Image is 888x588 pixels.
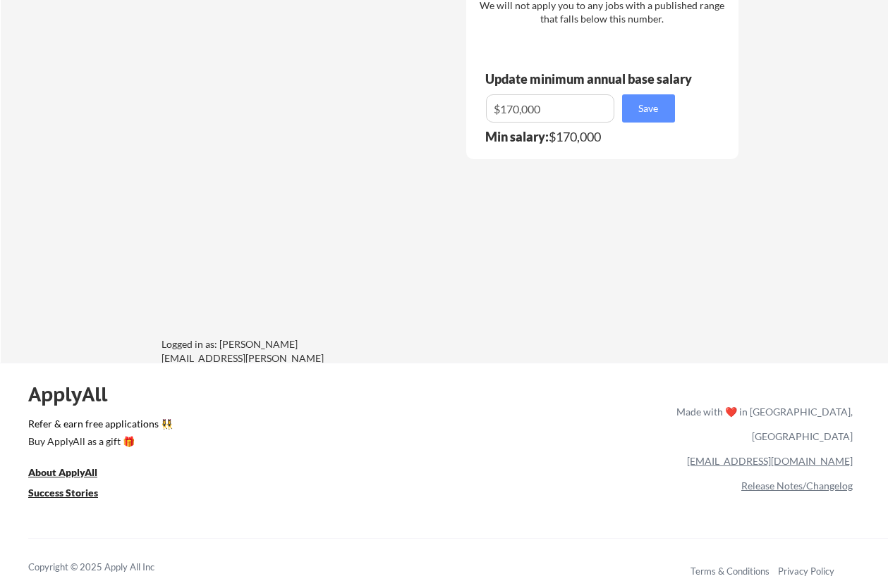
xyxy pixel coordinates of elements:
[28,485,117,503] a: Success Stories
[778,565,834,577] a: Privacy Policy
[485,130,684,143] div: $170,000
[28,487,98,499] u: Success Stories
[485,73,697,85] div: Update minimum annual base salary
[691,565,770,577] a: Terms & Conditions
[28,437,169,446] div: Buy ApplyAll as a gift 🎁
[687,455,853,467] a: [EMAIL_ADDRESS][DOMAIN_NAME]
[28,434,169,451] a: Buy ApplyAll as a gift 🎁
[485,129,549,144] strong: Min salary:
[162,337,373,379] div: Logged in as: [PERSON_NAME][EMAIL_ADDRESS][PERSON_NAME][DOMAIN_NAME]
[28,465,117,482] a: About ApplyAll
[622,94,675,123] button: Save
[28,466,97,478] u: About ApplyAll
[486,94,614,123] input: E.g. $100,000
[28,561,190,575] div: Copyright © 2025 Apply All Inc
[741,480,853,492] a: Release Notes/Changelog
[28,382,123,406] div: ApplyAll
[28,419,382,434] a: Refer & earn free applications 👯‍♀️
[671,399,853,449] div: Made with ❤️ in [GEOGRAPHIC_DATA], [GEOGRAPHIC_DATA]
